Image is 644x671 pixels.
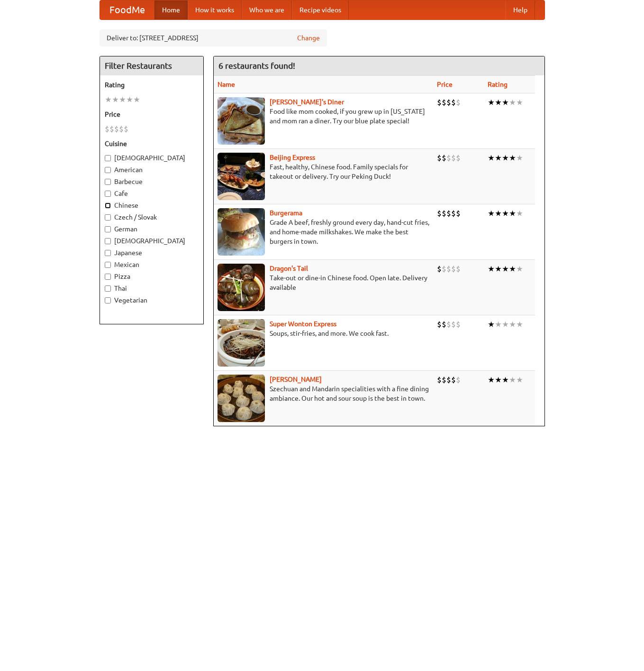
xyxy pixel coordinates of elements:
[218,264,265,311] img: dragon.jpg
[188,0,242,19] a: How it works
[437,153,442,163] li: $
[218,375,265,422] img: shandong.jpg
[218,97,265,145] img: sallys.jpg
[270,376,322,383] a: [PERSON_NAME]
[270,265,308,272] b: Dragon's Tail
[446,153,451,163] li: $
[133,94,140,105] li: ★
[509,153,516,163] li: ★
[509,208,516,219] li: ★
[488,264,495,274] li: ★
[105,155,111,161] input: [DEMOGRAPHIC_DATA]
[218,384,429,403] p: Szechuan and Mandarin specialities with a fine dining ambiance. Our hot and sour soup is the best...
[509,319,516,330] li: ★
[437,319,442,330] li: $
[516,208,523,219] li: ★
[105,274,111,280] input: Pizza
[119,124,124,134] li: $
[242,0,292,19] a: Who we are
[105,177,199,186] label: Barbecue
[100,56,203,75] h4: Filter Restaurants
[516,319,523,330] li: ★
[451,97,456,108] li: $
[124,124,128,134] li: $
[105,248,199,257] label: Japanese
[502,319,509,330] li: ★
[218,273,429,292] p: Take-out or dine-in Chinese food. Open late. Delivery available
[488,153,495,163] li: ★
[451,319,456,330] li: $
[270,154,315,161] a: Beijing Express
[451,264,456,274] li: $
[105,167,111,173] input: American
[218,81,235,88] a: Name
[218,218,429,246] p: Grade A beef, freshly ground every day, hand-cut fries, and home-made milkshakes. We make the bes...
[105,139,199,148] h5: Cuisine
[126,94,133,105] li: ★
[218,61,295,70] ng-pluralize: 6 restaurants found!
[270,98,344,106] b: [PERSON_NAME]'s Diner
[502,375,509,385] li: ★
[105,153,199,163] label: [DEMOGRAPHIC_DATA]
[105,94,112,105] li: ★
[100,29,327,46] div: Deliver to: [STREET_ADDRESS]
[114,124,119,134] li: $
[218,153,265,200] img: beijing.jpg
[456,153,461,163] li: $
[105,285,111,292] input: Thai
[442,375,446,385] li: $
[446,264,451,274] li: $
[437,208,442,219] li: $
[488,97,495,108] li: ★
[105,124,109,134] li: $
[516,264,523,274] li: ★
[502,153,509,163] li: ★
[451,375,456,385] li: $
[488,208,495,219] li: ★
[506,0,535,19] a: Help
[218,107,429,126] p: Food like mom cooked, if you grew up in [US_STATE] and mom ran a diner. Try our blue plate special!
[218,329,429,338] p: Soups, stir-fries, and more. We cook fast.
[502,264,509,274] li: ★
[109,124,114,134] li: $
[154,0,188,19] a: Home
[509,264,516,274] li: ★
[495,97,502,108] li: ★
[451,208,456,219] li: $
[105,250,111,256] input: Japanese
[270,209,302,217] a: Burgerama
[509,375,516,385] li: ★
[218,162,429,181] p: Fast, healthy, Chinese food. Family specials for takeout or delivery. Try our Peking Duck!
[270,320,336,328] a: Super Wonton Express
[100,0,154,19] a: FoodMe
[105,189,199,198] label: Cafe
[516,375,523,385] li: ★
[105,110,199,119] h5: Price
[297,33,320,43] a: Change
[105,284,199,293] label: Thai
[456,319,461,330] li: $
[516,97,523,108] li: ★
[105,238,111,244] input: [DEMOGRAPHIC_DATA]
[105,179,111,185] input: Barbecue
[112,94,119,105] li: ★
[437,264,442,274] li: $
[105,260,199,269] label: Mexican
[105,202,111,209] input: Chinese
[456,375,461,385] li: $
[502,208,509,219] li: ★
[442,208,446,219] li: $
[105,191,111,197] input: Cafe
[105,224,199,234] label: German
[105,212,199,222] label: Czech / Slovak
[105,297,111,303] input: Vegetarian
[451,153,456,163] li: $
[495,319,502,330] li: ★
[516,153,523,163] li: ★
[456,264,461,274] li: $
[456,208,461,219] li: $
[105,165,199,175] label: American
[488,81,508,88] a: Rating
